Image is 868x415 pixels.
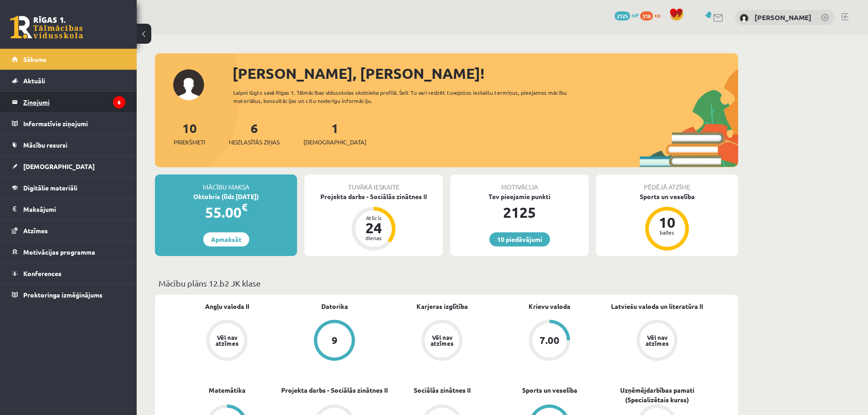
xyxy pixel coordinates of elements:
[360,235,387,241] div: dienas
[321,302,348,311] a: Datorika
[304,192,443,201] div: Projekta darbs - Sociālās zinātnes II
[12,134,125,155] a: Mācību resursi
[640,11,665,19] a: 318 xp
[414,385,471,395] a: Sociālās zinātnes II
[203,232,249,246] a: Apmaksāt
[388,320,496,363] a: Vēl nav atzīmes
[209,385,246,395] a: Matemātika
[214,334,240,346] div: Vēl nav atzīmes
[12,199,125,220] a: Maksājumi
[23,141,67,149] span: Mācību resursi
[755,13,812,22] a: [PERSON_NAME]
[12,92,125,113] a: Ziņojumi6
[23,55,46,63] span: Sākums
[611,302,703,311] a: Latviešu valoda un literatūra II
[23,162,95,170] span: [DEMOGRAPHIC_DATA]
[155,174,297,192] div: Mācību maksa
[416,302,468,311] a: Karjeras izglītība
[653,215,681,230] div: 10
[596,174,738,192] div: Pēdējā atzīme
[740,14,749,23] img: Haralds Lavrinovičs
[173,320,281,363] a: Vēl nav atzīmes
[12,241,125,262] a: Motivācijas programma
[303,138,366,147] span: [DEMOGRAPHIC_DATA]
[603,385,711,405] a: Uzņēmējdarbības pamati (Specializētais kurss)
[489,232,550,246] a: 10 piedāvājumi
[12,49,125,70] a: Sākums
[113,96,125,108] i: 6
[155,201,297,223] div: 55.00
[174,120,205,147] a: 10Priekšmeti
[304,174,443,192] div: Tuvākā ieskaite
[23,199,125,220] legend: Maksājumi
[596,192,738,252] a: Sports un veselība 10 balles
[233,88,583,105] div: Laipni lūgts savā Rīgas 1. Tālmācības vidusskolas skolnieka profilā. Šeit Tu vari redzēt tuvojošo...
[450,192,589,201] div: Tev pieejamie punkti
[632,11,639,19] span: mP
[615,11,639,19] a: 2125 mP
[615,11,630,20] span: 2125
[450,174,589,192] div: Motivācija
[23,77,45,85] span: Aktuāli
[229,120,280,147] a: 6Neizlasītās ziņas
[281,320,388,363] a: 9
[539,335,560,345] div: 7.00
[12,177,125,198] a: Digitālie materiāli
[12,113,125,134] a: Informatīvie ziņojumi
[596,192,738,201] div: Sports un veselība
[332,335,338,345] div: 9
[12,284,125,305] a: Proktoringa izmēģinājums
[229,138,280,147] span: Neizlasītās ziņas
[12,220,125,241] a: Atzīmes
[10,16,83,39] a: Rīgas 1. Tālmācības vidusskola
[360,220,387,235] div: 24
[232,62,738,84] div: [PERSON_NAME], [PERSON_NAME]!
[304,192,443,252] a: Projekta darbs - Sociālās zinātnes II Atlicis 24 dienas
[640,11,653,20] span: 318
[496,320,603,363] a: 7.00
[23,226,48,235] span: Atzīmes
[12,263,125,284] a: Konferences
[303,120,366,147] a: 1[DEMOGRAPHIC_DATA]
[450,201,589,223] div: 2125
[281,385,388,395] a: Projekta darbs - Sociālās zinātnes II
[23,184,77,192] span: Digitālie materiāli
[529,302,570,311] a: Krievu valoda
[155,192,297,201] div: Oktobris (līdz [DATE])
[23,248,95,256] span: Motivācijas programma
[23,92,125,113] legend: Ziņojumi
[360,215,387,220] div: Atlicis
[23,269,62,277] span: Konferences
[205,302,249,311] a: Angļu valoda II
[522,385,577,395] a: Sports un veselība
[23,113,125,134] legend: Informatīvie ziņojumi
[174,138,205,147] span: Priekšmeti
[23,291,103,299] span: Proktoringa izmēģinājums
[653,230,681,235] div: balles
[654,11,660,19] span: xp
[603,320,711,363] a: Vēl nav atzīmes
[12,156,125,177] a: [DEMOGRAPHIC_DATA]
[241,200,247,214] span: €
[644,334,670,346] div: Vēl nav atzīmes
[12,70,125,91] a: Aktuāli
[429,334,455,346] div: Vēl nav atzīmes
[159,277,734,289] p: Mācību plāns 12.b2 JK klase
